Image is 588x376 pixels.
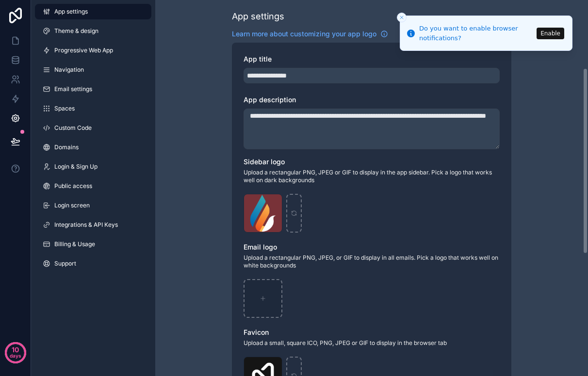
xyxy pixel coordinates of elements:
[244,254,500,269] span: Upload a rectangular PNG, JPEG, or GIF to display in all emails. Pick a logo that works well on w...
[54,221,118,229] span: Integrations & API Keys
[35,236,151,252] a: Billing & Usage
[35,4,151,19] a: App settings
[244,243,277,251] span: Email logo
[232,29,376,39] span: Learn more about customizing your app logo
[54,124,92,132] span: Custom Code
[54,8,88,16] span: App settings
[244,328,269,336] span: Favicon
[35,120,151,136] a: Custom Code
[35,81,151,97] a: Email settings
[397,13,407,22] button: Close toast
[54,66,84,74] span: Navigation
[35,159,151,174] a: Login & Sign Up
[35,23,151,39] a: Theme & design
[54,27,98,35] span: Theme & design
[244,55,272,63] span: App title
[35,198,151,213] a: Login screen
[35,178,151,194] a: Public access
[244,169,500,184] span: Upload a rectangular PNG, JPEG or GIF to display in the app sidebar. Pick a logo that works well ...
[54,260,76,267] span: Support
[35,217,151,233] a: Integrations & API Keys
[35,62,151,78] a: Navigation
[244,157,285,166] span: Sidebar logo
[244,95,296,104] span: App description
[54,240,95,248] span: Billing & Usage
[35,256,151,271] a: Support
[54,163,98,171] span: Login & Sign Up
[232,10,284,23] div: App settings
[54,143,79,151] span: Domains
[35,140,151,155] a: Domains
[54,105,75,112] span: Spaces
[54,85,92,93] span: Email settings
[244,339,500,347] span: Upload a small, square ICO, PNG, JPEG or GIF to display in the browser tab
[419,24,534,43] div: Do you want to enable browser notifications?
[35,43,151,58] a: Progressive Web App
[54,182,92,190] span: Public access
[54,47,113,54] span: Progressive Web App
[232,29,388,39] a: Learn more about customizing your app logo
[54,202,90,209] span: Login screen
[10,349,21,362] p: days
[35,101,151,116] a: Spaces
[537,28,564,39] button: Enable
[12,345,19,355] p: 10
